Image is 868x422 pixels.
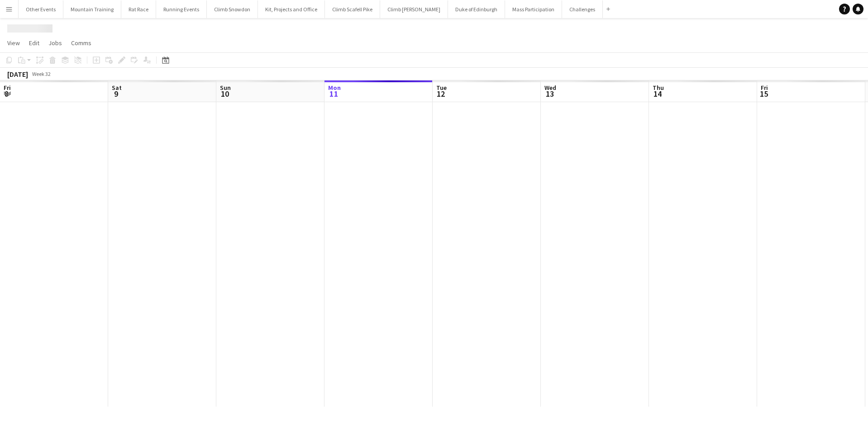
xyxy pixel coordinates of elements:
span: Wed [544,84,556,92]
button: Kit, Projects and Office [258,0,325,18]
span: 14 [651,89,664,99]
span: Tue [436,84,447,92]
span: 15 [759,89,768,99]
div: [DATE] [7,70,28,79]
a: Comms [67,37,95,49]
button: Rat Race [121,0,156,18]
span: 8 [2,89,11,99]
button: Running Events [156,0,207,18]
span: Week 32 [30,70,52,77]
span: Mon [328,84,341,92]
span: 11 [327,89,341,99]
button: Challenges [562,0,603,18]
a: View [4,37,24,49]
span: Fri [4,84,11,92]
span: 13 [543,89,556,99]
span: View [7,39,20,47]
button: Climb Snowdon [207,0,258,18]
span: 10 [219,89,231,99]
span: Sat [112,84,122,92]
span: 9 [110,89,122,99]
span: Comms [71,39,91,47]
span: Edit [29,39,39,47]
span: Thu [653,84,664,92]
span: Fri [761,84,768,92]
button: Other Events [19,0,63,18]
button: Climb Scafell Pike [325,0,380,18]
button: Duke of Edinburgh [448,0,505,18]
span: 12 [435,89,447,99]
button: Mass Participation [505,0,562,18]
a: Edit [25,37,43,49]
span: Jobs [48,39,62,47]
a: Jobs [45,37,66,49]
span: Sun [220,84,231,92]
button: Mountain Training [63,0,121,18]
button: Climb [PERSON_NAME] [380,0,448,18]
